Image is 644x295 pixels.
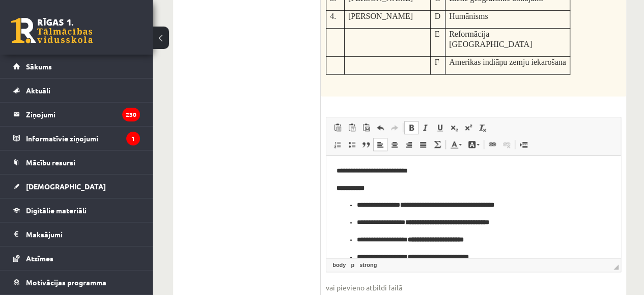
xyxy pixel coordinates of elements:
span: Amerikas indiāņu zemju iekarošana [449,58,566,66]
a: Вставить разрыв страницы для печати [516,138,530,151]
a: Повторить (Ctrl+Y) [387,121,402,134]
a: По ширине [416,138,430,151]
a: Ziņojumi230 [13,103,140,126]
a: По правому краю [402,138,416,151]
a: [DEMOGRAPHIC_DATA] [13,175,140,198]
legend: Informatīvie ziņojumi [26,127,140,150]
a: Подчеркнутый (Ctrl+U) [433,121,447,134]
a: Надстрочный индекс [461,121,475,134]
body: Визуальный текстовый редактор, wiswyg-editor-user-answer-47024786338380 [10,10,284,247]
a: Математика [430,138,444,151]
a: Atzīmes [13,247,140,270]
iframe: Визуальный текстовый редактор, wiswyg-editor-user-answer-47024786338380 [326,156,621,258]
a: Вставить только текст (Ctrl+Shift+V) [345,121,359,134]
legend: Maksājumi [26,223,140,246]
span: Перетащите для изменения размера [613,264,619,269]
a: Элемент strong [357,260,379,269]
a: Mācību resursi [13,151,140,174]
a: Полужирный (Ctrl+B) [404,121,418,134]
span: [PERSON_NAME] [348,12,413,20]
span: Atzīmes [26,254,53,263]
a: Курсив (Ctrl+I) [418,121,433,134]
a: Элемент p [349,260,356,269]
i: 1 [126,132,140,145]
a: Цитата [359,138,373,151]
span: Digitālie materiāli [26,206,87,215]
a: Вставить/Редактировать ссылку (Ctrl+K) [485,138,499,151]
a: По центру [387,138,402,151]
a: Убрать форматирование [475,121,490,134]
span: Humānisms [449,12,488,20]
a: Вставить / удалить маркированный список [345,138,359,151]
span: F [435,58,439,66]
a: Motivācijas programma [13,271,140,294]
a: Aktuāli [13,79,140,102]
a: Sākums [13,55,140,78]
a: Informatīvie ziņojumi1 [13,127,140,150]
a: Убрать ссылку [499,138,514,151]
a: Элемент body [330,260,348,269]
span: Sākums [26,62,52,71]
a: Rīgas 1. Tālmācības vidusskola [11,18,93,43]
a: Вставить из Word [359,121,373,134]
a: Вставить (Ctrl+V) [330,121,345,134]
span: E [435,30,440,38]
span: Motivācijas programma [26,278,106,287]
span: 4. [330,12,336,20]
a: Цвет фона [465,138,483,151]
legend: Ziņojumi [26,103,140,126]
span: Reformācija [GEOGRAPHIC_DATA] [449,30,532,49]
a: Цвет текста [447,138,465,151]
span: D [435,12,441,20]
a: Maksājumi [13,223,140,246]
span: vai pievieno atbildi failā [326,282,621,293]
a: Digitālie materiāli [13,199,140,222]
a: Подстрочный индекс [447,121,461,134]
a: Вставить / удалить нумерованный список [330,138,345,151]
a: Отменить (Ctrl+Z) [373,121,387,134]
span: Aktuāli [26,86,50,95]
span: Mācību resursi [26,158,75,167]
i: 230 [122,108,140,121]
span: [DEMOGRAPHIC_DATA] [26,182,106,191]
a: По левому краю [373,138,387,151]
